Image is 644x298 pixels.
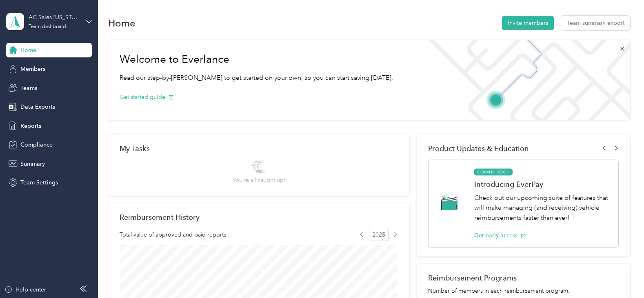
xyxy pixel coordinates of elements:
[20,65,45,73] span: Members
[428,287,619,295] p: Number of members in each reimbursement program.
[428,144,529,153] span: Product Updates & Education
[420,40,630,120] img: Welcome to everlance
[561,16,630,30] button: Team summary export
[120,93,174,101] button: Get started guide
[474,180,610,188] h1: Introducing EverPay
[233,176,285,184] span: You’re all caught up!
[29,13,80,22] div: AC Sales [US_STATE][GEOGRAPHIC_DATA] US01-AC-D50011-CC13400 ([PERSON_NAME])
[502,16,554,30] button: Invite members
[474,193,610,223] p: Check out our upcoming suite of features that will make managing (and receiving) vehicle reimburs...
[20,178,58,187] span: Team Settings
[20,46,36,55] span: Home
[428,274,619,282] h2: Reimbursement Programs
[20,103,55,111] span: Data Exports
[108,19,135,27] h1: Home
[120,213,200,221] h2: Reimbursement History
[120,53,393,66] h1: Welcome to Everlance
[120,144,398,153] div: My Tasks
[474,231,526,240] button: Get early access
[598,252,644,298] iframe: Everlance-gr Chat Button Frame
[369,229,389,241] span: 2025
[20,84,37,92] span: Teams
[120,73,393,83] p: Read our step-by-[PERSON_NAME] to get started on your own, so you can start saving [DATE].
[20,160,45,168] span: Summary
[120,230,226,239] span: Total value of approved and paid reports
[4,285,46,294] button: Help center
[29,24,66,29] div: Team dashboard
[20,122,41,130] span: Reports
[20,140,53,149] span: Compliance
[474,169,513,176] span: COMING SOON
